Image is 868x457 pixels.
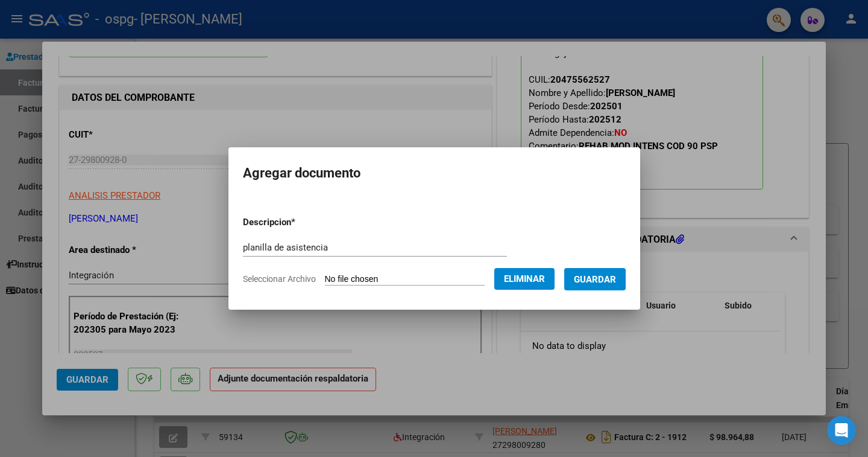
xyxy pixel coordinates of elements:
p: Descripcion [243,216,358,229]
button: Eliminar [494,268,555,290]
span: Seleccionar Archivo [243,274,316,284]
button: Guardar [564,268,626,290]
span: Guardar [574,274,616,285]
div: Open Intercom Messenger [827,416,856,445]
h2: Agregar documento [243,162,626,185]
span: Eliminar [504,273,545,284]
